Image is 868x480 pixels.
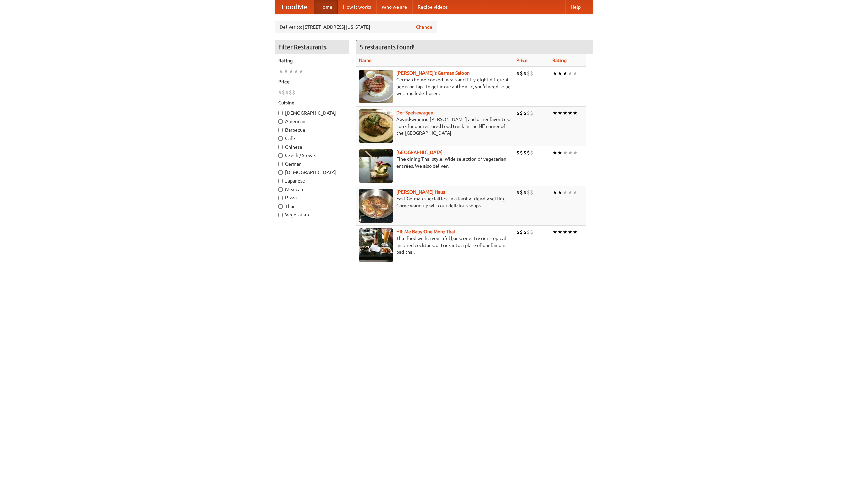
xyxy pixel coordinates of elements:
li: ★ [573,149,578,156]
input: Barbecue [278,128,283,132]
li: ★ [557,70,563,77]
li: $ [530,228,533,236]
p: German home-cooked meals and fifty-eight different beers on tap. To get more authentic, you'd nee... [359,76,511,97]
li: $ [520,149,523,156]
div: Deliver to: [STREET_ADDRESS][US_STATE] [275,21,437,33]
li: $ [282,89,285,96]
li: ★ [568,228,573,236]
li: ★ [568,70,573,77]
li: $ [292,89,295,96]
label: Japanese [278,177,346,184]
li: $ [523,228,527,236]
li: ★ [557,228,563,236]
label: Czech / Slovak [278,152,346,159]
p: Thai food with a youthful bar scene. Try our tropical inspired cocktails, or tuck into a plate of... [359,235,511,255]
li: ★ [563,189,568,196]
li: $ [530,70,533,77]
li: ★ [568,189,573,196]
ng-pluralize: 5 restaurants found! [360,44,415,50]
li: $ [527,109,530,117]
li: $ [289,89,292,96]
li: $ [527,149,530,156]
li: ★ [563,70,568,77]
li: $ [285,89,289,96]
li: ★ [563,109,568,117]
label: Barbecue [278,127,346,133]
li: $ [520,189,523,196]
li: $ [516,228,520,236]
li: ★ [573,109,578,117]
label: German [278,160,346,167]
input: [DEMOGRAPHIC_DATA] [278,170,283,175]
h4: Filter Restaurants [275,40,349,54]
li: ★ [573,70,578,77]
li: ★ [573,228,578,236]
a: Who we are [376,0,412,14]
input: Vegetarian [278,213,283,217]
label: Cafe [278,135,346,142]
li: $ [523,70,527,77]
input: Thai [278,204,283,209]
a: Recipe videos [412,0,453,14]
p: East German specialties, in a family-friendly setting. Come warm up with our delicious soups. [359,195,511,209]
label: American [278,118,346,125]
a: [PERSON_NAME]'s German Saloon [396,70,470,76]
li: ★ [568,149,573,156]
a: Hit Me Baby One More Thai [396,229,455,234]
li: $ [520,109,523,117]
label: [DEMOGRAPHIC_DATA] [278,110,346,116]
input: Czech / Slovak [278,153,283,158]
li: ★ [568,109,573,117]
p: Award-winning [PERSON_NAME] and other favorites. Look for our restored food truck in the NE corne... [359,116,511,136]
li: $ [523,189,527,196]
li: ★ [552,189,557,196]
li: $ [530,149,533,156]
a: Rating [552,58,567,63]
h5: Price [278,78,346,85]
input: Pizza [278,196,283,200]
li: ★ [552,228,557,236]
li: $ [523,149,527,156]
input: Chinese [278,145,283,149]
li: ★ [557,109,563,117]
h5: Rating [278,57,346,64]
li: $ [516,70,520,77]
input: American [278,119,283,124]
li: ★ [294,68,299,75]
li: ★ [552,109,557,117]
li: $ [278,89,282,96]
li: ★ [573,189,578,196]
li: $ [516,149,520,156]
h5: Cuisine [278,99,346,106]
label: Vegetarian [278,211,346,218]
li: $ [520,228,523,236]
label: [DEMOGRAPHIC_DATA] [278,169,346,176]
li: $ [523,109,527,117]
input: Mexican [278,187,283,192]
label: Pizza [278,194,346,201]
label: Mexican [278,186,346,193]
input: [DEMOGRAPHIC_DATA] [278,111,283,115]
li: ★ [289,68,294,75]
p: Fine dining Thai-style. Wide selection of vegetarian entrées. We also deliver. [359,156,511,169]
li: ★ [552,149,557,156]
label: Thai [278,203,346,210]
input: Cafe [278,136,283,141]
a: Change [416,24,432,31]
li: $ [530,109,533,117]
li: ★ [278,68,283,75]
li: $ [530,189,533,196]
a: Home [314,0,338,14]
a: How it works [338,0,376,14]
a: [PERSON_NAME] Haus [396,189,445,195]
a: Name [359,58,372,63]
li: $ [516,109,520,117]
a: [GEOGRAPHIC_DATA] [396,150,443,155]
li: ★ [563,228,568,236]
b: Der Speisewagen [396,110,433,115]
li: $ [520,70,523,77]
li: $ [516,189,520,196]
